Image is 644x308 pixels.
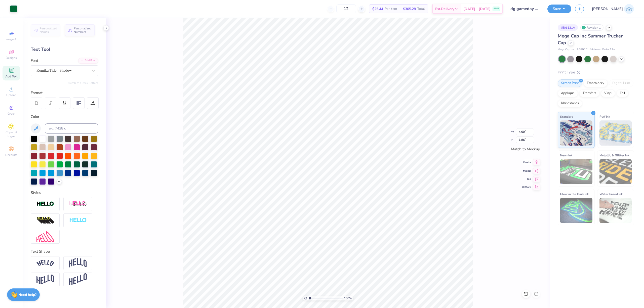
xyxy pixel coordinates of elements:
[31,190,98,196] div: Styles
[372,6,383,12] span: $25.44
[579,90,599,97] div: Transfers
[624,4,634,14] img: Josephine Amber Orros
[36,216,54,225] img: 3d Illusion
[592,4,634,14] a: [PERSON_NAME]
[344,296,352,300] span: 100 %
[36,201,54,207] img: Stroke
[5,74,17,78] span: Add Text
[74,27,92,34] span: Personalized Numbers
[6,56,17,60] span: Designs
[558,24,578,31] div: # 506131A
[36,260,54,267] img: Arc
[36,275,54,284] img: Flag
[3,130,20,138] span: Clipart & logos
[417,6,425,12] span: Total
[558,90,578,97] div: Applique
[385,6,397,12] span: Per Item
[45,123,98,134] input: e.g. 7428 c
[580,24,603,31] div: Revision 1
[584,79,608,87] div: Embroidery
[463,6,491,12] span: [DATE] - [DATE]
[599,153,629,158] span: Metallic & Glitter Ink
[494,7,499,11] span: FREE
[31,90,99,96] div: Format
[31,249,98,254] div: Text Shape
[31,58,38,64] label: Font
[592,6,623,12] span: [PERSON_NAME]
[507,4,544,14] input: Untitled Design
[560,159,592,184] img: Neon Ink
[558,100,582,107] div: Rhinestones
[560,198,592,223] img: Glow in the Dark Ink
[558,79,582,87] div: Screen Print
[558,69,634,75] div: Print Type
[599,191,623,197] span: Water based Ink
[601,90,615,97] div: Vinyl
[69,273,87,286] img: Rise
[69,217,87,223] img: Negative Space
[31,114,98,120] div: Color
[560,120,592,146] img: Standard
[8,112,15,116] span: Greek
[522,169,531,173] span: Middle
[560,114,573,119] span: Standard
[5,153,17,157] span: Decorate
[336,4,356,13] input: – –
[599,114,610,119] span: Puff Ink
[6,93,16,97] span: Upload
[522,185,531,189] span: Bottom
[558,33,623,46] span: Mega Cap Inc Summer Trucker Cap
[69,258,87,268] img: Arch
[590,48,615,52] span: Minimum Order: 12 +
[558,48,574,52] span: Mega Cap Inc
[78,58,98,64] div: Add Font
[522,177,531,181] span: Top
[609,79,633,87] div: Digital Print
[6,37,17,41] span: Image AI
[435,6,454,12] span: Est. Delivery
[547,5,571,13] button: Save
[522,160,531,164] span: Center
[403,6,416,12] span: $305.28
[18,292,36,297] strong: Need help?
[599,198,632,223] img: Water based Ink
[599,159,632,184] img: Metallic & Glitter Ink
[36,231,54,242] img: Free Distort
[599,120,632,146] img: Puff Ink
[67,81,98,85] button: Switch to Greek Letters
[560,153,572,158] span: Neon Ink
[617,90,628,97] div: Foil
[560,191,589,197] span: Glow in the Dark Ink
[69,201,87,207] img: Shadow
[31,46,98,53] div: Text Tool
[39,27,57,34] span: Personalized Names
[577,48,587,52] span: # 6801C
